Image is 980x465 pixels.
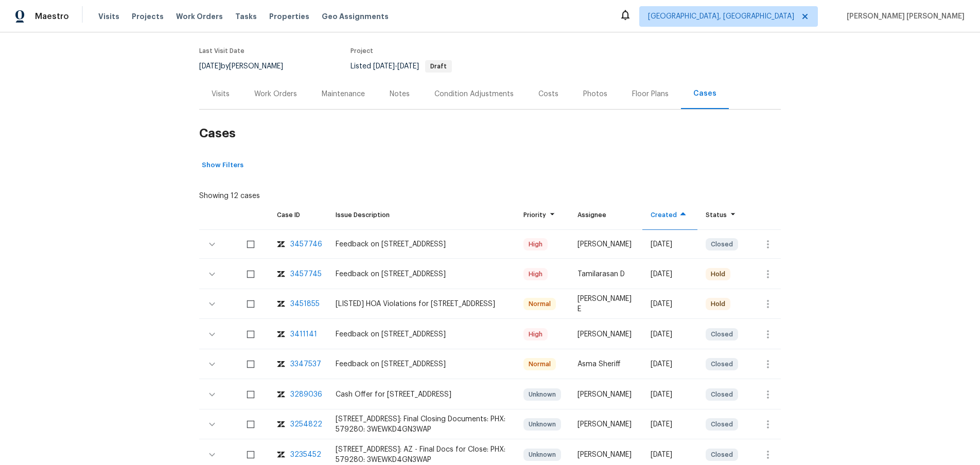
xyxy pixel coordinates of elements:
[707,359,737,369] span: Closed
[577,239,634,249] div: [PERSON_NAME]
[98,11,119,22] span: Visits
[577,359,634,369] div: Asma Sheriff
[199,60,295,73] div: by [PERSON_NAME]
[132,11,164,22] span: Projects
[351,63,452,70] span: Listed
[277,239,285,249] img: zendesk-icon
[35,11,69,22] span: Maestro
[397,63,419,70] span: [DATE]
[290,389,322,400] div: 3289036
[524,269,547,279] span: High
[577,210,634,220] div: Assignee
[707,329,737,339] span: Closed
[706,210,739,220] div: Status
[651,450,689,460] div: [DATE]
[212,89,230,99] div: Visits
[277,419,285,430] img: zendesk-icon
[577,450,634,460] div: [PERSON_NAME]
[632,89,669,99] div: Floor Plans
[524,419,560,430] span: Unknown
[277,299,319,309] a: zendesk-icon3451855
[277,239,319,249] a: zendesk-icon3457746
[199,110,781,157] h2: Cases
[524,389,560,400] span: Unknown
[336,359,507,369] div: Feedback on [STREET_ADDRESS]
[843,11,965,22] span: [PERSON_NAME] [PERSON_NAME]
[524,450,560,460] span: Unknown
[277,329,319,339] a: zendesk-icon3411141
[176,11,223,22] span: Work Orders
[202,159,243,171] span: Show Filters
[707,269,729,279] span: Hold
[336,210,507,220] div: Issue Description
[336,239,507,249] div: Feedback on [STREET_ADDRESS]
[577,389,634,400] div: [PERSON_NAME]
[426,63,451,69] span: Draft
[322,89,365,99] div: Maintenance
[199,157,246,173] button: Show Filters
[523,210,561,220] div: Priority
[235,13,257,20] span: Tasks
[290,239,322,249] div: 3457746
[577,419,634,430] div: [PERSON_NAME]
[277,450,319,460] a: zendesk-icon3235452
[577,294,634,314] div: [PERSON_NAME] E
[277,419,319,430] a: zendesk-icon3254822
[524,329,547,339] span: High
[277,359,319,369] a: zendesk-icon3347537
[648,11,794,22] span: [GEOGRAPHIC_DATA], [GEOGRAPHIC_DATA]
[336,329,507,339] div: Feedback on [STREET_ADDRESS]
[577,329,634,339] div: [PERSON_NAME]
[277,450,285,460] img: zendesk-icon
[336,389,507,400] div: Cash Offer for [STREET_ADDRESS]
[290,299,320,309] div: 3451855
[277,389,285,400] img: zendesk-icon
[199,187,260,201] div: Showing 12 cases
[351,48,373,54] span: Project
[277,269,319,279] a: zendesk-icon3457745
[277,269,285,279] img: zendesk-icon
[199,48,244,54] span: Last Visit Date
[290,329,317,339] div: 3411141
[651,239,689,249] div: [DATE]
[707,419,737,430] span: Closed
[583,89,607,99] div: Photos
[269,11,309,22] span: Properties
[651,389,689,400] div: [DATE]
[524,239,547,249] span: High
[538,89,558,99] div: Costs
[290,450,321,460] div: 3235452
[336,444,507,465] div: [STREET_ADDRESS]: AZ - Final Docs for Close: PHX: 579280: 3WEWKD4GN3WAP
[707,389,737,400] span: Closed
[336,269,507,279] div: Feedback on [STREET_ADDRESS]
[373,63,419,70] span: -
[651,269,689,279] div: [DATE]
[390,89,410,99] div: Notes
[651,359,689,369] div: [DATE]
[524,359,555,369] span: Normal
[651,210,689,220] div: Created
[524,299,555,309] span: Normal
[322,11,389,22] span: Geo Assignments
[373,63,395,70] span: [DATE]
[707,239,737,249] span: Closed
[277,299,285,309] img: zendesk-icon
[254,89,297,99] div: Work Orders
[199,63,221,70] span: [DATE]
[277,359,285,369] img: zendesk-icon
[577,269,634,279] div: Tamilarasan D
[707,450,737,460] span: Closed
[651,329,689,339] div: [DATE]
[434,89,514,99] div: Condition Adjustments
[290,359,321,369] div: 3347537
[693,88,716,99] div: Cases
[707,299,729,309] span: Hold
[277,389,319,400] a: zendesk-icon3289036
[336,414,507,435] div: [STREET_ADDRESS]: Final Closing Documents: PHX: 579280: 3WEWKD4GN3WAP
[277,329,285,339] img: zendesk-icon
[277,210,319,220] div: Case ID
[651,419,689,430] div: [DATE]
[336,299,507,309] div: [LISTED] HOA Violations for [STREET_ADDRESS]
[290,269,322,279] div: 3457745
[651,299,689,309] div: [DATE]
